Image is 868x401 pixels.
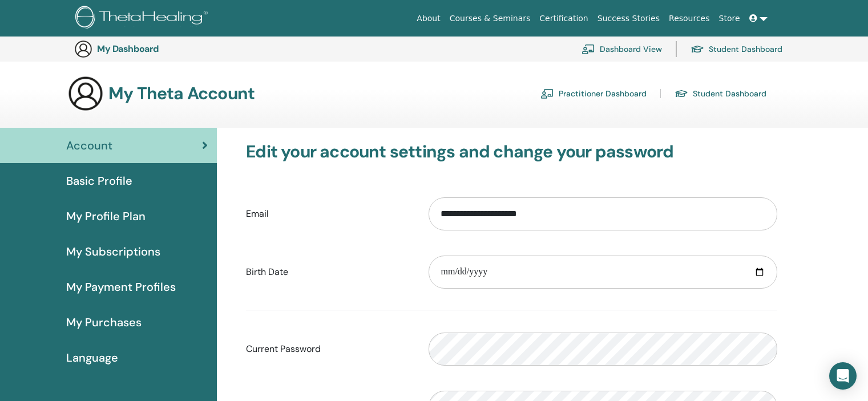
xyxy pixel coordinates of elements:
[675,89,688,99] img: graduation-cap.svg
[445,8,535,29] a: Courses & Seminars
[66,172,132,189] span: Basic Profile
[691,37,782,62] a: Student Dashboard
[691,44,704,54] img: graduation-cap.svg
[237,338,420,360] label: Current Password
[714,8,745,29] a: Store
[108,83,255,104] h3: My Theta Account
[237,203,420,225] label: Email
[66,137,112,154] span: Account
[412,8,445,29] a: About
[593,8,664,29] a: Success Stories
[237,261,420,283] label: Birth Date
[535,8,592,29] a: Certification
[97,43,211,54] h3: My Dashboard
[829,362,857,390] div: Open Intercom Messenger
[540,88,554,99] img: chalkboard-teacher.svg
[67,75,104,112] img: generic-user-icon.jpg
[66,314,142,331] span: My Purchases
[675,84,766,103] a: Student Dashboard
[664,8,714,29] a: Resources
[246,141,777,162] h3: Edit your account settings and change your password
[582,44,595,54] img: chalkboard-teacher.svg
[66,243,160,260] span: My Subscriptions
[66,208,146,225] span: My Profile Plan
[582,37,662,62] a: Dashboard View
[66,278,176,295] span: My Payment Profiles
[75,6,212,31] img: logo.png
[540,84,647,103] a: Practitioner Dashboard
[66,349,118,366] span: Language
[74,40,92,58] img: generic-user-icon.jpg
